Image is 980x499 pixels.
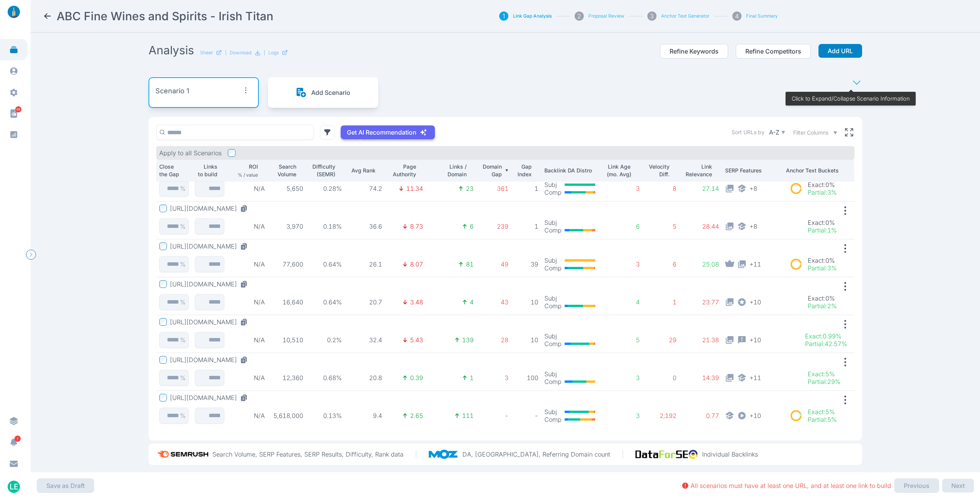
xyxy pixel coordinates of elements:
[514,163,532,178] p: Gap Index
[514,298,538,306] p: 10
[480,412,508,419] p: -
[499,11,508,21] div: 1
[462,412,474,419] p: 111
[808,189,837,196] p: Partial : 3%
[195,163,217,178] p: Links to build
[605,374,640,382] p: 3
[660,44,728,59] button: Refine Keywords
[230,374,265,382] p: N/A
[271,412,303,419] p: 5,618,000
[544,226,562,234] p: Comp
[768,127,787,138] button: A-Z
[661,13,709,19] button: Anchor Text Generator
[480,223,508,230] p: 239
[805,332,847,340] p: Exact : 0.99%
[646,298,676,306] p: 1
[605,336,640,344] p: 5
[605,223,640,230] p: 6
[544,408,562,416] p: Subj
[750,222,757,230] span: + 8
[808,408,837,416] p: Exact : 5%
[786,167,851,174] p: Anchor Text Buckets
[462,336,474,344] p: 139
[230,223,265,230] p: N/A
[732,11,742,21] div: 4
[808,219,837,226] p: Exact : 0%
[348,223,382,230] p: 36.6
[180,260,186,268] p: %
[808,370,841,378] p: Exact : 5%
[750,373,761,382] span: + 11
[683,185,719,192] p: 27.14
[575,11,584,21] div: 2
[230,185,265,192] p: N/A
[149,43,194,57] h2: Analysis
[605,163,633,178] p: Link Age (mo. Avg)
[410,298,423,306] p: 3.48
[271,163,296,178] p: Search Volume
[311,89,350,96] p: Add Scenario
[5,6,23,18] img: linklaunch_small.2ae18699.png
[309,163,335,178] p: Difficulty (SEMR)
[159,149,222,157] p: Apply to all Scenarios
[544,416,562,423] p: Comp
[646,336,676,344] p: 29
[264,50,288,56] div: |
[808,378,841,385] p: Partial : 29%
[514,260,538,268] p: 39
[410,374,423,382] p: 0.39
[347,128,416,136] p: Get AI Recommendation
[410,260,423,268] p: 8.07
[750,184,757,192] span: + 8
[180,298,186,306] p: %
[348,167,375,174] p: Avg Rank
[309,223,342,230] p: 0.18%
[792,95,910,102] p: Click to Expand/Collapse Scenario Information
[462,450,610,458] p: DA, [GEOGRAPHIC_DATA], Referring Domain count
[388,163,416,178] p: Page Authority
[271,223,303,230] p: 3,970
[309,185,342,192] p: 0.28%
[348,185,382,192] p: 74.2
[200,50,213,56] p: Sheet
[170,356,251,364] button: [URL][DOMAIN_NAME]
[514,412,538,419] p: -
[808,226,837,234] p: Partial : 1%
[348,260,382,268] p: 26.1
[544,219,562,226] p: Subj
[793,129,838,137] button: Filter Columns
[805,340,847,348] p: Partial : 42.57%
[170,394,251,401] button: [URL][DOMAIN_NAME]
[544,189,562,196] p: Comp
[544,257,562,264] p: Subj
[410,412,423,419] p: 2.65
[514,223,538,230] p: 1
[271,298,303,306] p: 16,640
[309,412,342,419] p: 0.13%
[180,185,186,192] p: %
[683,336,719,344] p: 21.38
[480,298,508,306] p: 43
[808,302,837,310] p: Partial : 2%
[683,223,719,230] p: 28.44
[410,336,423,344] p: 5.43
[309,374,342,382] p: 0.68%
[470,298,474,306] p: 4
[480,336,508,344] p: 28
[646,412,676,419] p: 2,192
[429,163,467,178] p: Links / Domain
[808,257,837,264] p: Exact : 0%
[894,478,939,493] button: Previous
[271,260,303,268] p: 77,600
[230,298,265,306] p: N/A
[588,13,624,19] button: Proposal Review
[170,242,251,250] button: [URL][DOMAIN_NAME]
[170,318,251,326] button: [URL][DOMAIN_NAME]
[746,13,778,19] button: Final Summary
[296,87,350,98] button: Add Scenario
[271,185,303,192] p: 5,650
[466,185,474,192] p: 23
[544,264,562,272] p: Comp
[410,223,423,230] p: 8.73
[212,450,403,458] p: Search Volume, SERP Features, SERP Results, Difficulty, Rank data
